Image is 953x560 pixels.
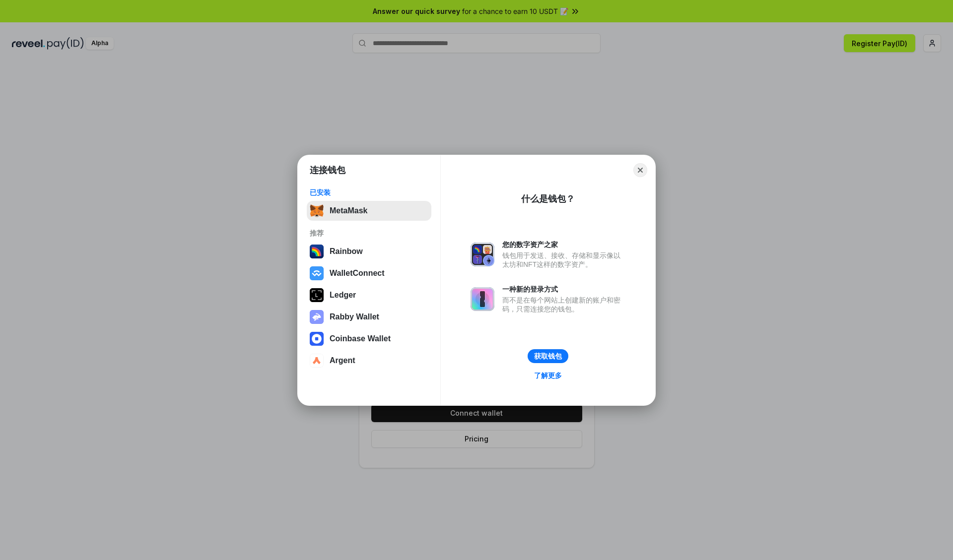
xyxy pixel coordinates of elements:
[633,163,647,177] button: Close
[310,164,345,176] h1: 连接钱包
[307,242,431,261] button: Rainbow
[330,291,356,300] div: Ledger
[471,243,494,266] img: svg+xml,%3Csvg%20xmlns%3D%22http%3A%2F%2Fwww.w3.org%2F2000%2Fsvg%22%20fill%3D%22none%22%20viewBox...
[310,229,428,238] div: 推荐
[528,369,568,382] a: 了解更多
[521,193,575,205] div: 什么是钱包？
[310,310,324,324] img: svg+xml,%3Csvg%20xmlns%3D%22http%3A%2F%2Fwww.w3.org%2F2000%2Fsvg%22%20fill%3D%22none%22%20viewBox...
[534,352,562,361] div: 获取钱包
[502,251,625,269] div: 钱包用于发送、接收、存储和显示像以太坊和NFT这样的数字资产。
[502,240,625,249] div: 您的数字资产之家
[310,204,324,218] img: svg+xml,%3Csvg%20fill%3D%22none%22%20height%3D%2233%22%20viewBox%3D%220%200%2035%2033%22%20width%...
[310,188,428,197] div: 已安装
[310,354,324,368] img: svg+xml,%3Csvg%20width%3D%2228%22%20height%3D%2228%22%20viewBox%3D%220%200%2028%2028%22%20fill%3D...
[471,287,494,311] img: svg+xml,%3Csvg%20xmlns%3D%22http%3A%2F%2Fwww.w3.org%2F2000%2Fsvg%22%20fill%3D%22none%22%20viewBox...
[310,245,324,258] img: svg+xml,%3Csvg%20width%3D%22120%22%20height%3D%22120%22%20viewBox%3D%220%200%20120%20120%22%20fil...
[528,349,568,363] button: 获取钱包
[330,356,355,365] div: Argent
[330,269,385,278] div: WalletConnect
[330,206,367,215] div: MetaMask
[534,371,562,380] div: 了解更多
[310,288,324,302] img: svg+xml,%3Csvg%20xmlns%3D%22http%3A%2F%2Fwww.w3.org%2F2000%2Fsvg%22%20width%3D%2228%22%20height%3...
[310,332,324,346] img: svg+xml,%3Csvg%20width%3D%2228%22%20height%3D%2228%22%20viewBox%3D%220%200%2028%2028%22%20fill%3D...
[310,266,324,280] img: svg+xml,%3Csvg%20width%3D%2228%22%20height%3D%2228%22%20viewBox%3D%220%200%2028%2028%22%20fill%3D...
[330,247,363,256] div: Rainbow
[502,296,625,313] div: 而不是在每个网站上创建新的账户和密码，只需连接您的钱包。
[307,285,431,305] button: Ledger
[330,312,379,321] div: Rabby Wallet
[330,334,391,343] div: Coinbase Wallet
[307,263,431,283] button: WalletConnect
[307,307,431,327] button: Rabby Wallet
[307,351,431,371] button: Argent
[307,329,431,349] button: Coinbase Wallet
[307,201,431,221] button: MetaMask
[502,285,625,294] div: 一种新的登录方式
